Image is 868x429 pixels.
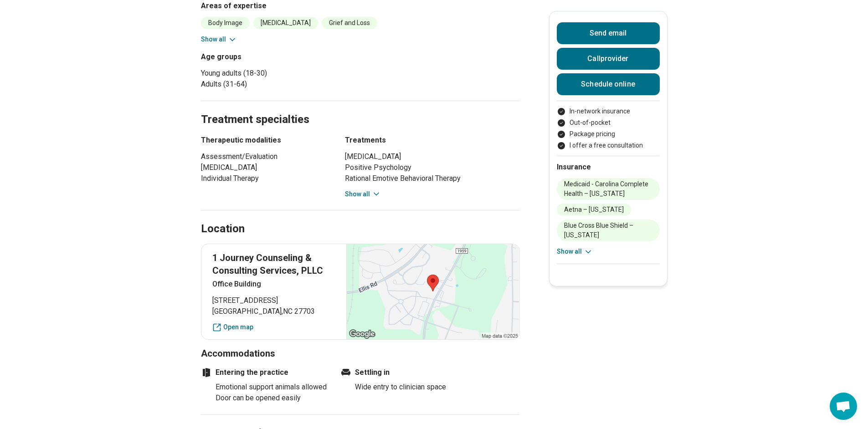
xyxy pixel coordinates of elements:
[201,151,329,162] li: Assessment/Evaluation
[212,279,336,290] p: Office Building
[201,90,520,128] h2: Treatment specialties
[557,107,660,150] ul: Payment options
[345,135,520,146] h3: Treatments
[557,129,660,139] li: Package pricing
[253,17,318,29] li: [MEDICAL_DATA]
[345,173,520,184] li: Rational Emotive Behavioral Therapy
[212,306,336,317] span: [GEOGRAPHIC_DATA] , NC 27703
[345,162,520,173] li: Positive Psychology
[201,17,250,29] li: Body Image
[212,251,336,277] p: 1 Journey Counseling & Consulting Services, PLLC
[201,51,357,62] h3: Age groups
[557,247,593,256] button: Show all
[201,68,357,79] li: Young adults (18-30)
[201,35,237,44] button: Show all
[345,189,381,199] button: Show all
[557,220,660,241] li: Blue Cross Blue Shield – [US_STATE]
[216,382,329,393] li: Emotional support animals allowed
[212,322,336,332] a: Open map
[355,382,468,393] li: Wide entry to clinician space
[216,393,329,403] li: Door can be opened easily
[212,295,336,306] span: [STREET_ADDRESS]
[557,107,660,116] li: In-network insurance
[557,73,660,95] a: Schedule online
[557,204,631,216] li: Aetna – [US_STATE]
[557,178,660,200] li: Medicaid - Carolina Complete Health – [US_STATE]
[201,367,329,378] h4: Entering the practice
[557,22,660,44] button: Send email
[201,347,520,360] h3: Accommodations
[340,367,468,378] h4: Settling in
[201,135,329,146] h3: Therapeutic modalities
[201,0,520,11] h3: Areas of expertise
[557,162,660,173] h2: Insurance
[345,151,520,162] li: [MEDICAL_DATA]
[201,221,245,237] h2: Location
[201,173,329,184] li: Individual Therapy
[201,162,329,173] li: [MEDICAL_DATA]
[201,79,357,90] li: Adults (31-64)
[557,48,660,70] button: Callprovider
[322,17,377,29] li: Grief and Loss
[557,118,660,128] li: Out-of-pocket
[830,393,857,420] div: Open chat
[557,141,660,150] li: I offer a free consultation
